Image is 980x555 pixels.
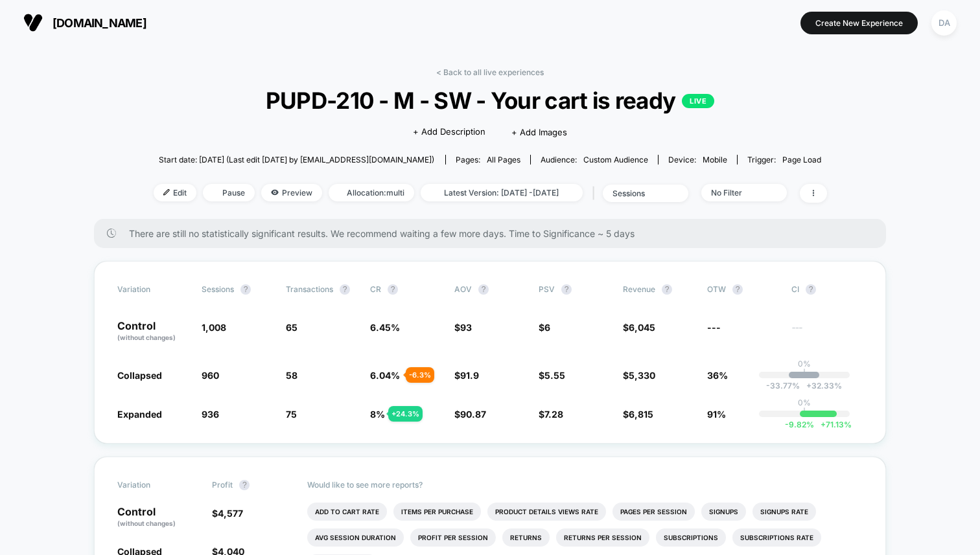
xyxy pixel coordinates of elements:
[701,503,746,521] li: Signups
[421,184,583,201] span: Latest Version: [DATE] - [DATE]
[803,407,806,417] p: |
[370,322,400,333] span: 6.45 %
[370,284,381,294] span: CR
[561,284,572,295] button: ?
[782,155,821,164] span: Page Load
[117,480,189,490] span: Variation
[656,528,726,547] li: Subscriptions
[707,322,721,333] span: ---
[261,184,322,201] span: Preview
[286,409,297,420] span: 75
[487,155,520,164] span: all pages
[539,370,565,381] span: $
[286,370,297,381] span: 58
[791,324,863,343] span: ---
[454,370,479,381] span: $
[539,284,555,294] span: PSV
[629,370,655,381] span: 5,330
[623,409,653,420] span: $
[187,87,793,114] span: PUPD-210 - M - SW - Your cart is ready
[19,12,150,33] button: [DOMAIN_NAME]
[732,284,743,295] button: ?
[544,322,550,333] span: 6
[800,381,842,391] span: 32.33 %
[212,508,243,519] span: $
[436,67,544,77] a: < Back to all live experiences
[806,284,816,295] button: ?
[202,284,234,294] span: Sessions
[286,322,297,333] span: 65
[803,368,806,378] p: |
[413,126,485,139] span: + Add Description
[460,322,472,333] span: 93
[370,409,385,420] span: 8 %
[307,480,863,490] p: Would like to see more reports?
[583,155,648,164] span: Custom Audience
[307,528,404,547] li: Avg Session Duration
[821,420,826,429] span: +
[52,16,146,30] span: [DOMAIN_NAME]
[388,406,423,422] div: + 24.3 %
[814,420,852,429] span: 71.13 %
[454,322,472,333] span: $
[707,409,726,420] span: 91%
[502,528,550,547] li: Returns
[711,188,763,198] div: No Filter
[393,503,481,521] li: Items Per Purchase
[202,370,219,381] span: 960
[752,503,816,521] li: Signups Rate
[629,409,653,420] span: 6,815
[623,322,655,333] span: $
[931,10,957,36] div: DA
[800,12,918,34] button: Create New Experience
[286,284,333,294] span: Transactions
[927,10,961,36] button: DA
[129,228,860,239] span: There are still no statistically significant results. We recommend waiting a few more days . Time...
[410,528,496,547] li: Profit Per Session
[662,284,672,295] button: ?
[747,155,821,164] div: Trigger:
[329,184,414,201] span: Allocation: multi
[117,506,199,528] p: Control
[203,184,255,201] span: Pause
[544,370,565,381] span: 5.55
[478,284,489,295] button: ?
[541,155,648,164] div: Audience:
[212,480,233,490] span: Profit
[629,322,655,333] span: 6,045
[163,189,170,196] img: edit
[806,381,811,391] span: +
[589,184,603,203] span: |
[766,381,800,391] span: -33.77 %
[798,359,811,368] p: 0%
[612,188,664,198] div: sessions
[511,127,567,137] span: + Add Images
[117,519,176,527] span: (without changes)
[117,370,162,381] span: Collapsed
[707,370,728,381] span: 36%
[785,420,814,429] span: -9.82 %
[159,155,434,164] span: Start date: [DATE] (Last edit [DATE] by [EMAIL_ADDRESS][DOMAIN_NAME])
[117,284,189,295] span: Variation
[388,284,398,295] button: ?
[539,409,563,420] span: $
[487,503,606,521] li: Product Details Views Rate
[406,367,434,383] div: - 6.3 %
[791,284,863,295] span: CI
[370,370,400,381] span: 6.04 %
[117,409,162,420] span: Expanded
[658,155,737,164] span: Device:
[218,508,243,519] span: 4,577
[623,370,655,381] span: $
[239,480,250,490] button: ?
[454,409,486,420] span: $
[798,398,811,407] p: 0%
[460,370,479,381] span: 91.9
[23,13,43,32] img: Visually logo
[202,409,219,420] span: 936
[539,322,550,333] span: $
[117,321,189,343] p: Control
[154,184,196,201] span: Edit
[460,409,486,420] span: 90.87
[556,528,649,547] li: Returns Per Session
